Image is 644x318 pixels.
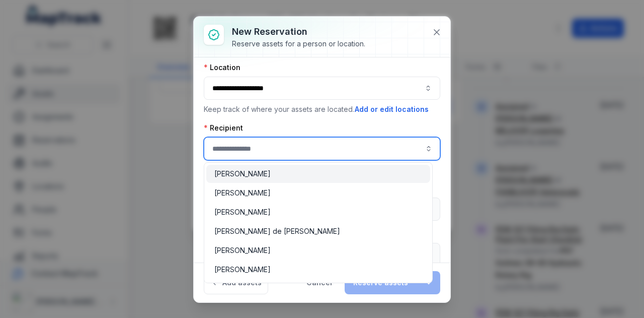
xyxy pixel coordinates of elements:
span: [PERSON_NAME] [214,245,271,256]
input: :r1ll:-form-item-label [204,137,440,160]
span: [PERSON_NAME] [214,188,271,198]
span: [PERSON_NAME] [214,265,271,275]
span: [PERSON_NAME] de [PERSON_NAME] [214,226,340,236]
span: [PERSON_NAME] [214,207,271,217]
span: [PERSON_NAME] [214,169,271,179]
